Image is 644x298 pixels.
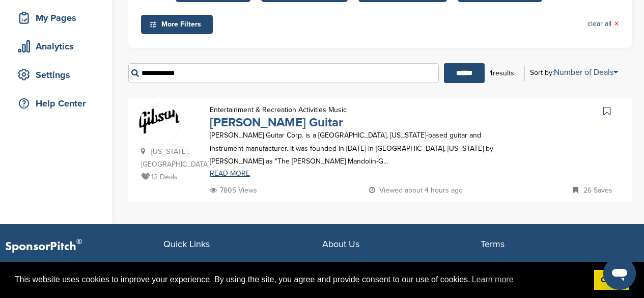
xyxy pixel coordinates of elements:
span: × [614,18,619,30]
p: Entertainment & Recreation Activities Music [210,103,347,116]
a: clear all× [587,18,619,30]
img: Data [139,108,180,134]
a: Number of Deals [554,67,618,77]
span: Quick Links [163,238,210,250]
div: Help Center [15,94,102,113]
a: dismiss cookie message [594,270,629,290]
span: Terms [481,238,505,250]
iframe: Button to launch messaging window [603,257,636,290]
p: 26 Saves [573,184,612,197]
p: SponsorPitch [5,239,163,254]
div: Settings [15,66,102,84]
a: Data [139,104,180,137]
div: My Pages [15,9,102,27]
a: My Pages [10,6,102,30]
a: Analytics [10,35,102,58]
span: This website uses cookies to improve your experience. By using the site, you agree and provide co... [15,272,586,287]
a: Help Center [10,92,102,115]
p: 7805 Views [210,184,257,197]
p: 12 Deals [141,171,200,183]
a: READ MORE [210,170,506,177]
p: [PERSON_NAME] Guitar Corp. is a [GEOGRAPHIC_DATA], [US_STATE]-based guitar and instrument manufac... [210,129,506,168]
p: [US_STATE], [GEOGRAPHIC_DATA] [141,145,200,171]
a: Settings [10,63,102,87]
a: learn more about cookies [470,272,515,287]
div: Sort by: [530,68,618,76]
span: ® [76,235,82,248]
span: More Filters [149,19,208,30]
div: Analytics [15,37,102,56]
b: 1 [490,69,493,77]
span: About Us [322,238,359,250]
p: Viewed about 4 hours ago [369,184,463,197]
a: [PERSON_NAME] Guitar [210,115,343,130]
div: results [485,65,519,82]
